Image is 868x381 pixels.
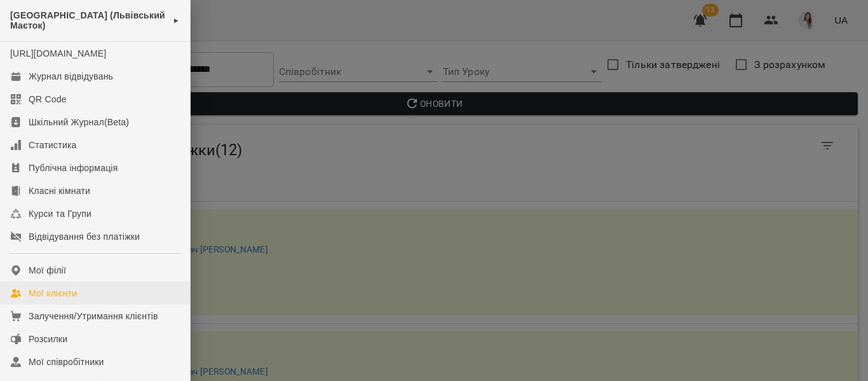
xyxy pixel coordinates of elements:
[173,15,180,25] span: ►
[29,333,67,345] div: Розсилки
[29,287,77,300] div: Мої клієнти
[29,230,140,243] div: Відвідування без платіжки
[29,264,66,277] div: Мої філії
[29,139,77,151] div: Статистика
[29,184,90,197] div: Класні кімнати
[29,93,67,106] div: QR Code
[29,207,92,220] div: Курси та Групи
[29,162,118,174] div: Публічна інформація
[29,116,129,128] div: Шкільний Журнал(Beta)
[10,10,166,31] span: [GEOGRAPHIC_DATA] (Львівський Маєток)
[29,356,104,368] div: Мої співробітники
[29,310,158,322] div: Залучення/Утримання клієнтів
[29,70,113,83] div: Журнал відвідувань
[10,48,106,59] a: [URL][DOMAIN_NAME]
